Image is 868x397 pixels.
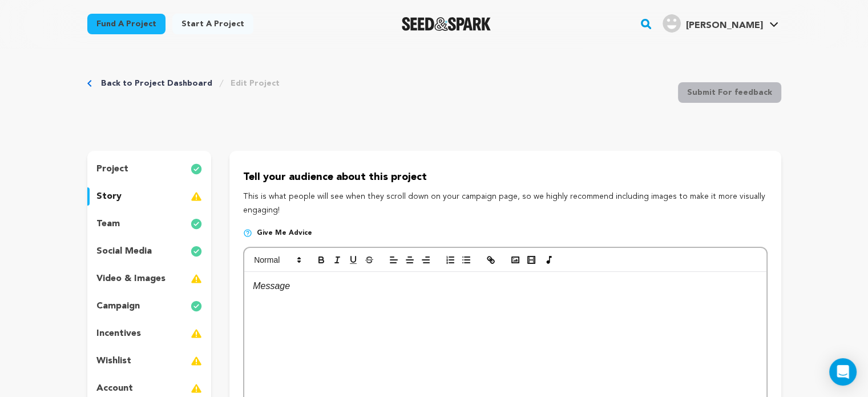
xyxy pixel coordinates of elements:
button: story [87,187,212,206]
div: Open Intercom Messenger [829,358,857,386]
img: warning-full.svg [191,272,202,286]
img: warning-full.svg [191,190,202,203]
p: story [96,190,122,203]
img: check-circle-full.svg [191,299,202,313]
button: team [87,215,212,233]
img: warning-full.svg [191,327,202,340]
span: Cortez M.'s Profile [660,12,781,36]
a: Back to Project Dashboard [101,78,212,89]
button: Submit For feedback [678,82,781,103]
img: check-circle-full.svg [191,244,202,258]
span: Give me advice [257,228,312,238]
button: wishlist [87,352,212,370]
a: Edit Project [231,78,280,89]
div: Breadcrumb [87,78,280,89]
p: account [96,382,133,395]
a: Fund a project [87,14,165,34]
p: team [96,217,120,231]
button: project [87,160,212,178]
img: check-circle-full.svg [191,217,202,231]
a: Seed&Spark Homepage [402,17,491,31]
button: campaign [87,297,212,315]
button: incentives [87,324,212,343]
img: Seed&Spark Logo Dark Mode [402,17,491,31]
a: Start a project [172,14,253,34]
a: Cortez M.'s Profile [660,12,781,33]
img: help-circle.svg [243,228,252,238]
img: warning-full.svg [191,354,202,368]
p: project [96,162,128,176]
div: Cortez M.'s Profile [663,14,762,33]
span: [PERSON_NAME] [685,21,762,30]
p: This is what people will see when they scroll down on your campaign page, so we highly recommend ... [243,190,767,218]
p: campaign [96,299,140,313]
img: check-circle-full.svg [191,162,202,176]
button: social media [87,242,212,260]
p: wishlist [96,354,131,368]
p: incentives [96,327,141,340]
button: video & images [87,270,212,288]
p: social media [96,244,152,258]
img: user.png [663,14,681,33]
img: warning-full.svg [191,382,202,395]
p: video & images [96,272,165,286]
p: Tell your audience about this project [243,169,767,186]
